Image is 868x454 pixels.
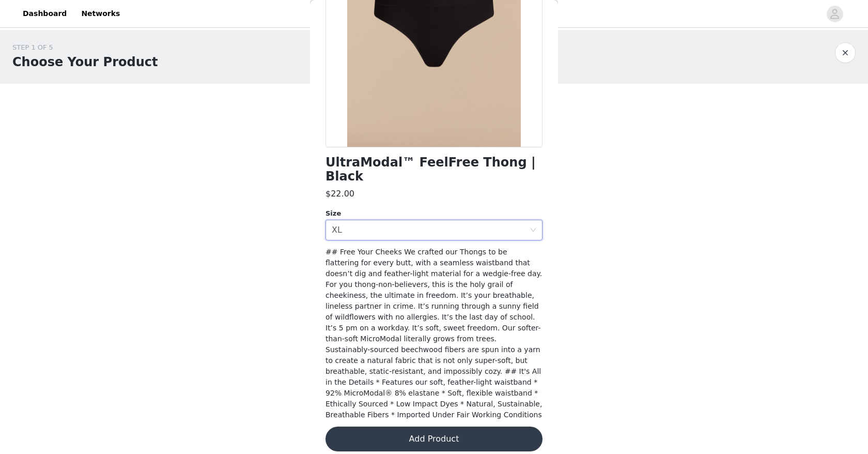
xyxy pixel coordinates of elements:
div: STEP 1 OF 5 [12,42,158,53]
div: avatar [830,6,840,22]
a: Dashboard [17,2,73,25]
h1: Choose Your Product [12,53,158,71]
div: Size [326,208,542,219]
h3: $22.00 [326,188,354,200]
span: ## Free Your Cheeks We crafted our Thongs to be flattering for every butt, with a seamless waistb... [326,248,542,419]
h1: UltraModal™ FeelFree Thong | Black [326,156,542,184]
button: Add Product [326,427,542,451]
a: Networks [75,2,126,25]
div: XL [332,220,342,240]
